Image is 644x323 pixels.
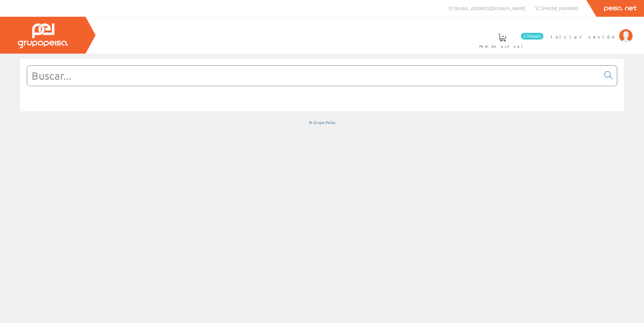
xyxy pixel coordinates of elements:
div: © Grupo Peisa [20,120,624,125]
span: Iniciar sesión [551,33,616,40]
img: Grupo Peisa [18,23,68,48]
span: 0 línea/s [521,33,543,40]
span: [PHONE_NUMBER] [541,5,578,11]
input: Buscar... [27,66,600,86]
span: Pedido actual [479,43,525,50]
a: Iniciar sesión [551,28,633,34]
span: [EMAIL_ADDRESS][DOMAIN_NAME] [455,5,525,11]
